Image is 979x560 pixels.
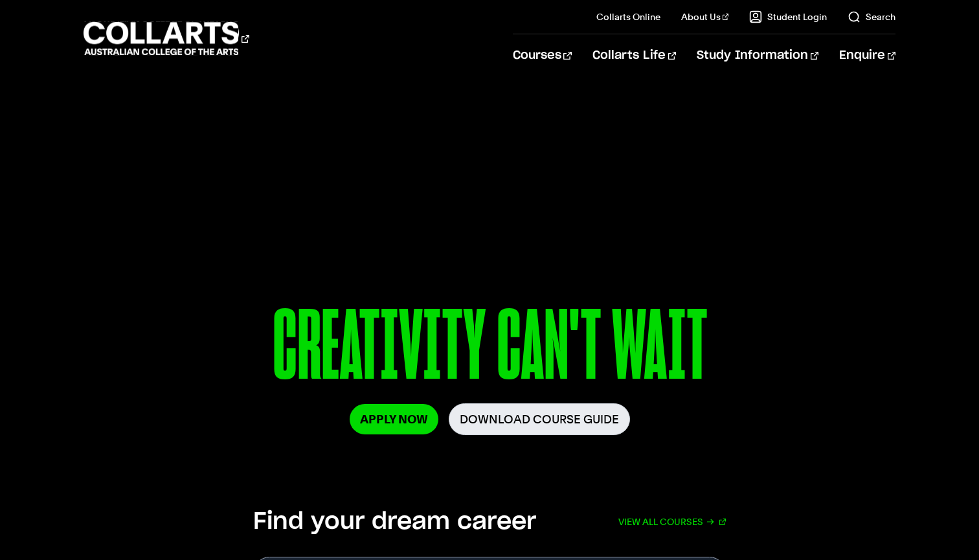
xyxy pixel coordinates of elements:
[681,10,729,23] a: About Us
[749,10,827,23] a: Student Login
[350,404,438,434] a: Apply Now
[253,508,536,536] h2: Find your dream career
[513,34,572,77] a: Courses
[84,20,249,57] div: Go to homepage
[848,10,895,23] a: Search
[592,34,676,77] a: Collarts Life
[449,403,630,435] a: Download Course Guide
[618,508,726,536] a: View all courses
[697,34,818,77] a: Study Information
[839,34,895,77] a: Enquire
[107,297,873,403] p: CREATIVITY CAN'T WAIT
[596,10,660,23] a: Collarts Online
